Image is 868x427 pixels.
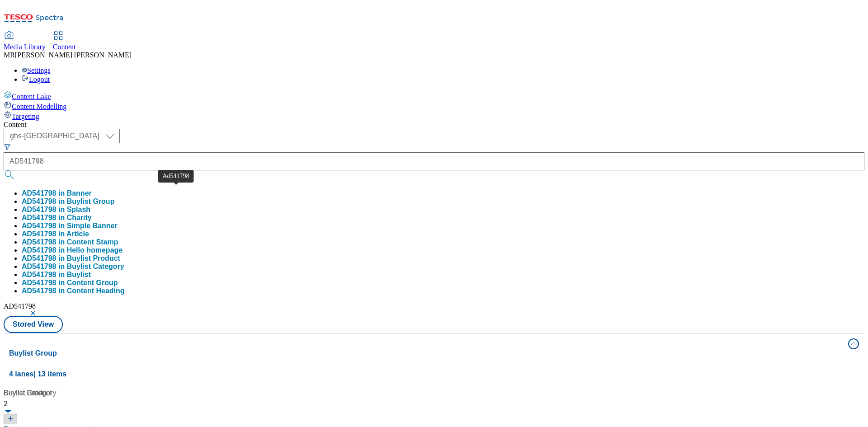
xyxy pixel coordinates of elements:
h4: Buylist Group [9,348,843,359]
button: AD541798 in Article [22,230,89,238]
svg: Search Filters [4,143,11,150]
div: AD541798 in [22,230,89,238]
button: AD541798 in Simple Banner [22,222,118,230]
a: Content Lake [4,91,864,101]
span: Content Modelling [12,103,66,110]
div: AD541798 in [22,214,92,222]
span: Media Library [4,43,46,51]
button: AD541798 in Buylist [22,271,91,279]
button: AD541798 in Buylist Product [22,254,120,263]
span: Buylist [67,271,91,278]
span: 4 lanes | 13 items [9,370,66,378]
button: AD541798 in Hello homepage [22,246,123,254]
input: Search [4,152,864,170]
span: Buylist Product [67,254,120,262]
button: AD541798 in Content Heading [22,287,125,295]
span: AD541798 [4,302,36,310]
a: Content Modelling [4,101,864,111]
a: Settings [22,66,51,74]
span: Charity [67,214,92,221]
a: Content [53,32,76,51]
span: Content [53,43,76,51]
div: AD541798 in [22,263,124,271]
div: AD541798 in [22,254,120,263]
div: AD541798 in [22,279,118,287]
span: Article [66,230,89,238]
button: Buylist Group4 lanes| 13 items [4,333,864,384]
span: Buylist Category [67,263,124,270]
div: Buylist Group [4,388,117,399]
span: Content Lake [12,93,51,100]
button: AD541798 in Content Stamp [22,238,118,246]
button: AD541798 in Splash [22,206,90,214]
div: 2 [4,399,117,409]
button: AD541798 in Buylist Group [22,197,114,206]
span: MR [4,51,15,59]
span: Targeting [12,113,39,120]
div: Content [4,121,864,129]
button: AD541798 in Content Group [22,279,118,287]
button: AD541798 in Buylist Category [22,263,124,271]
a: Logout [22,75,50,83]
div: AD541798 in [22,271,91,279]
a: Media Library [4,32,46,51]
a: Targeting [4,111,864,121]
button: Stored View [4,316,63,333]
button: AD541798 in Charity [22,214,92,222]
button: AD541798 in Banner [22,189,92,197]
span: Content Group [67,279,118,286]
span: [PERSON_NAME] [PERSON_NAME] [15,51,132,59]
